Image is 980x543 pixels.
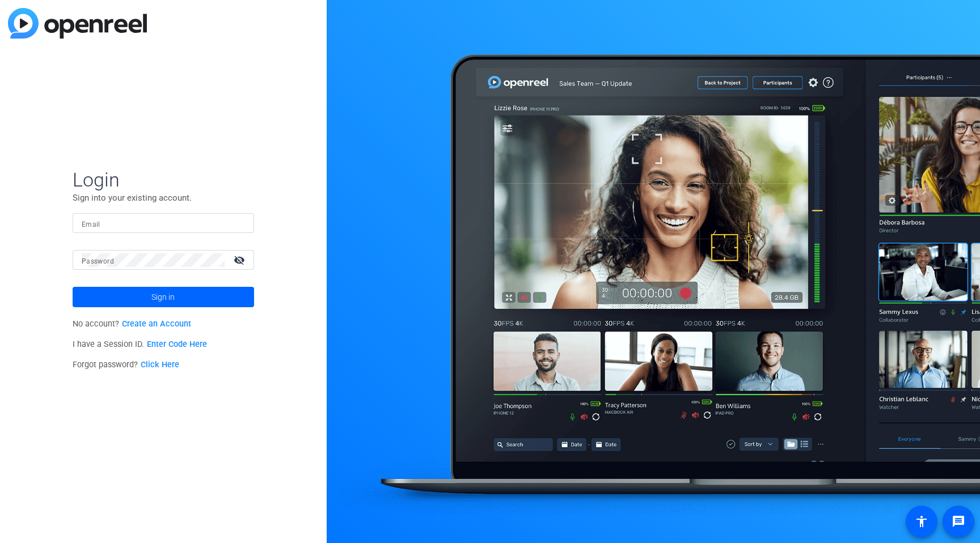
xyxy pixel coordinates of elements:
span: No account? [73,319,191,329]
button: Sign in [73,287,254,307]
a: Create an Account [122,319,191,329]
span: Forgot password? [73,360,179,370]
a: Click Here [141,360,179,370]
mat-icon: message [952,515,965,528]
input: Enter Email Address [82,217,245,230]
p: Sign into your existing account. [73,192,254,204]
span: Login [73,168,254,192]
img: blue-gradient.svg [8,8,147,39]
span: I have a Session ID. [73,340,207,349]
mat-icon: visibility_off [227,252,254,268]
mat-label: Email [82,220,100,228]
span: Sign in [151,283,175,311]
mat-icon: accessibility [915,515,928,528]
mat-label: Password [82,257,114,265]
a: Enter Code Here [147,340,207,349]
